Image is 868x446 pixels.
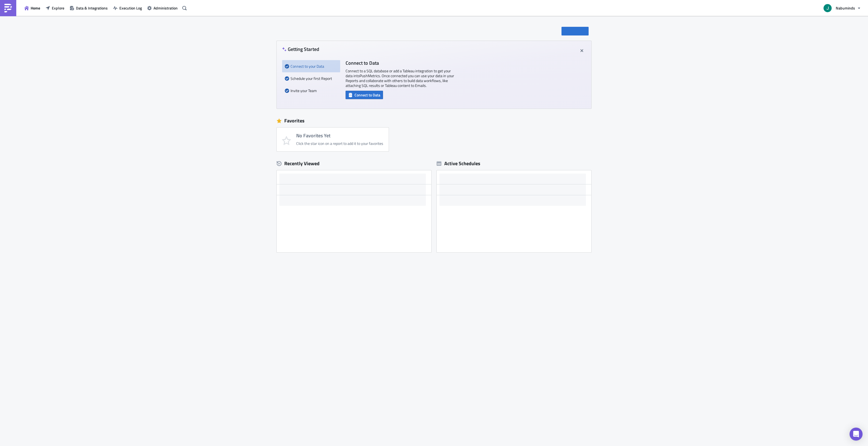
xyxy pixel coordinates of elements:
button: Administration [145,4,180,12]
span: Home [31,5,40,11]
h4: No Favorites Yet [296,133,383,138]
h4: Connect to Data [346,60,454,66]
button: Data & Integrations [67,4,110,12]
p: Connect to a SQL database or add a Tableau integration to get your data into PushMetrics . Once c... [346,69,454,88]
img: PushMetrics [4,4,12,12]
h4: Getting Started [282,46,319,52]
img: Avatar [823,4,832,13]
span: Connect to Data [355,92,380,98]
span: Data & Integrations [76,5,108,11]
div: Open Intercom Messenger [850,428,863,441]
button: Explore [43,4,67,12]
div: Favorites [277,117,591,125]
span: Administration [154,5,178,11]
span: Nabuminds [836,5,855,11]
span: Explore [52,5,64,11]
div: Connect to your Data [285,60,337,72]
button: Home [22,4,43,12]
div: Click the star icon on a report to add it to your favorites [296,141,383,146]
div: Recently Viewed [277,159,431,168]
button: Connect to Data [346,91,383,99]
button: Nabuminds [820,2,864,14]
button: Execution Log [110,4,145,12]
div: Invite your Team [285,84,337,97]
div: Schedule your first Report [285,72,337,84]
div: Active Schedules [437,160,480,167]
span: Execution Log [119,5,142,11]
a: Connect to Data [346,92,383,97]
